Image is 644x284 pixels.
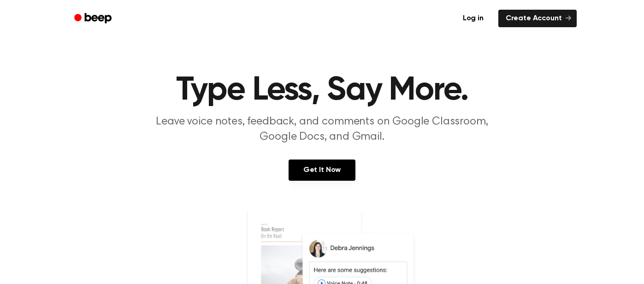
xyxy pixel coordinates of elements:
[86,74,558,107] h1: Type Less, Say More.
[289,160,355,181] a: Get It Now
[68,10,120,28] a: Beep
[454,8,493,29] a: Log in
[498,10,577,27] a: Create Account
[145,114,499,145] p: Leave voice notes, feedback, and comments on Google Classroom, Google Docs, and Gmail.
